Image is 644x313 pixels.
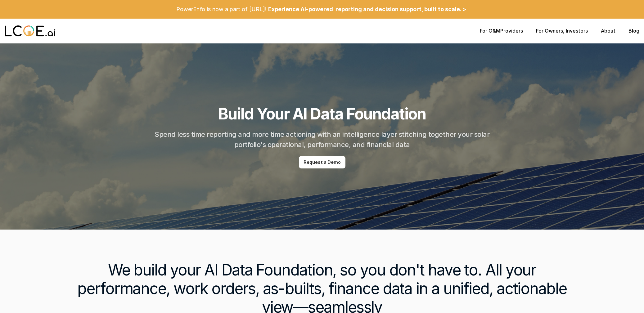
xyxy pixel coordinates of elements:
p: Experience AI-powered reporting and decision support, built to scale. > [268,6,466,13]
a: For O&M [480,28,500,34]
p: Request a Demo [304,160,341,165]
h2: Spend less time reporting and more time actioning with an intelligence layer stitching together y... [140,129,504,150]
a: About [601,28,615,34]
a: Blog [628,28,639,34]
a: Experience AI-powered reporting and decision support, built to scale. > [267,2,468,17]
a: Request a Demo [299,156,345,168]
h1: Build Your AI Data Foundation [218,105,426,123]
p: , Investors [536,28,588,34]
p: PowerEnfo is now a part of [URL]! [176,6,267,13]
a: For Owners [536,28,563,34]
p: Providers [480,28,523,34]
